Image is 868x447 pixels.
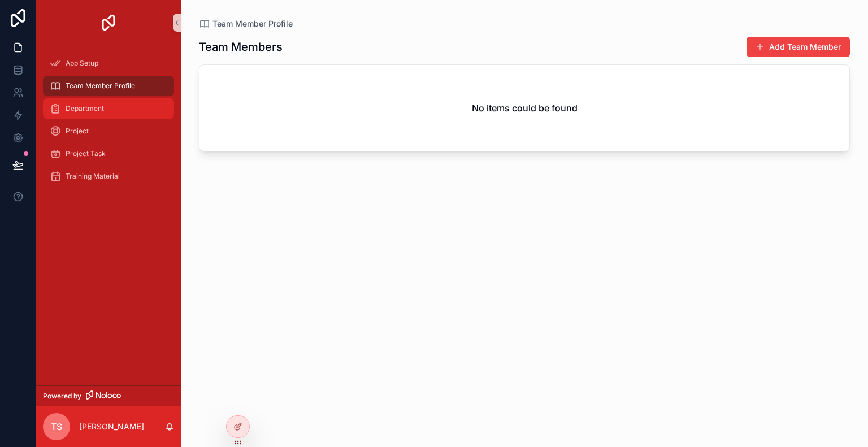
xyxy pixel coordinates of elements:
[79,421,144,432] p: [PERSON_NAME]
[36,45,181,201] div: scrollable content
[66,81,135,90] span: Team Member Profile
[36,385,181,406] a: Powered by
[43,121,174,141] a: Project
[66,104,104,113] span: Department
[43,76,174,96] a: Team Member Profile
[66,127,89,136] span: Project
[43,392,81,401] span: Powered by
[199,18,293,29] a: Team Member Profile
[51,420,62,433] span: TS
[747,37,850,57] button: Add Team Member
[43,53,174,73] a: App Setup
[199,39,283,55] h1: Team Members
[43,144,174,164] a: Project Task
[472,101,578,115] h2: No items could be found
[66,172,120,181] span: Training Material
[212,18,293,29] span: Team Member Profile
[66,59,98,68] span: App Setup
[43,166,174,186] a: Training Material
[99,14,118,32] img: App logo
[66,149,106,158] span: Project Task
[43,98,174,119] a: Department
